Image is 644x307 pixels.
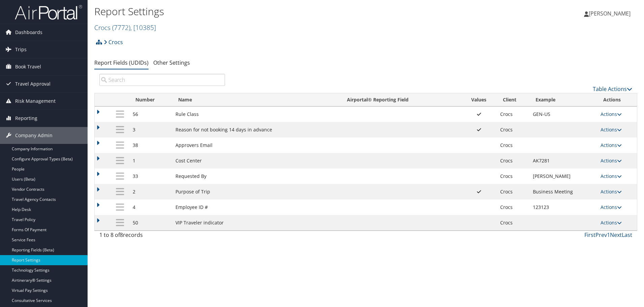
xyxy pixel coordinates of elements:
[529,106,597,122] td: GEN-US
[529,153,597,168] td: AK7281
[593,85,632,93] a: Table Actions
[601,126,622,133] a: Actions
[497,215,529,231] td: Crocs
[129,137,172,153] td: 38
[601,142,622,148] a: Actions
[15,127,53,144] span: Company Admin
[529,93,597,106] th: Example
[601,188,622,195] a: Actions
[129,215,172,231] td: 50
[129,153,172,168] td: 1
[172,153,341,168] td: Cost Center
[15,58,41,75] span: Book Travel
[584,3,637,24] a: [PERSON_NAME]
[601,157,622,164] a: Actions
[15,24,42,41] span: Dashboards
[15,93,56,110] span: Risk Management
[15,4,82,20] img: airportal-logo.png
[601,204,622,210] a: Actions
[461,93,497,106] th: Values
[172,122,341,137] td: Reason for not booking 14 days in advance
[94,23,156,32] a: Crocs
[341,93,461,106] th: Airportal&reg; Reporting Field
[94,4,456,19] h1: Report Settings
[120,231,123,239] span: 8
[601,173,622,179] a: Actions
[601,111,622,117] a: Actions
[172,184,341,199] td: Purpose of Trip
[607,231,610,239] a: 1
[99,74,225,86] input: Search
[129,184,172,199] td: 2
[610,231,622,239] a: Next
[111,93,129,106] th: : activate to sort column descending
[104,35,123,49] a: Crocs
[112,23,130,32] span: ( 7772 )
[172,93,341,106] th: Name
[172,106,341,122] td: Rule Class
[94,59,149,66] a: Report Fields (UDIDs)
[589,10,631,17] span: [PERSON_NAME]
[129,122,172,137] td: 3
[172,137,341,153] td: Approvers Email
[129,106,172,122] td: 56
[497,122,529,137] td: Crocs
[622,231,632,239] a: Last
[99,231,225,242] div: 1 to 8 of records
[497,184,529,199] td: Crocs
[597,93,637,106] th: Actions
[153,59,190,66] a: Other Settings
[15,75,51,92] span: Travel Approval
[601,219,622,226] a: Actions
[129,93,172,106] th: Number
[497,106,529,122] td: Crocs
[529,199,597,215] td: 123123
[497,168,529,184] td: Crocs
[15,110,37,127] span: Reporting
[497,137,529,153] td: Crocs
[172,199,341,215] td: Employee ID #
[497,199,529,215] td: Crocs
[497,93,529,106] th: Client
[497,153,529,168] td: Crocs
[595,231,607,239] a: Prev
[172,168,341,184] td: Requested By
[584,231,595,239] a: First
[529,168,597,184] td: [PERSON_NAME]
[130,23,156,32] span: , [ 10385 ]
[129,199,172,215] td: 4
[529,184,597,199] td: Business Meeting
[129,168,172,184] td: 33
[172,215,341,231] td: VIP Traveler indicator
[15,41,27,58] span: Trips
